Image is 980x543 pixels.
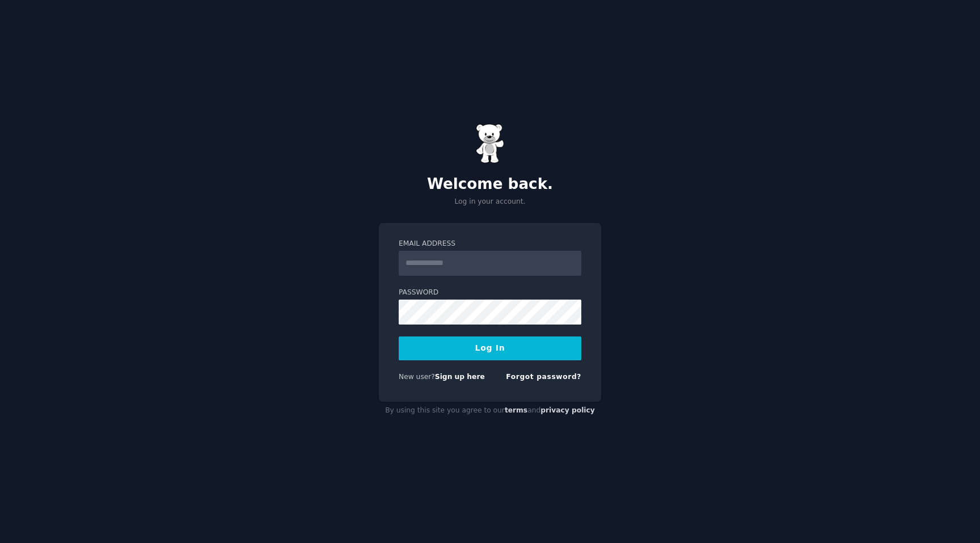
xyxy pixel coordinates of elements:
h2: Welcome back. [379,175,601,193]
label: Email Address [399,239,581,249]
a: Sign up here [435,373,485,381]
a: terms [505,406,527,414]
a: Forgot password? [506,373,581,381]
label: Password [399,288,581,298]
p: Log in your account. [379,197,601,207]
div: By using this site you agree to our and [379,402,601,420]
a: privacy policy [540,406,595,414]
span: New user? [399,373,435,381]
img: Gummy Bear [476,124,504,163]
button: Log In [399,336,581,360]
